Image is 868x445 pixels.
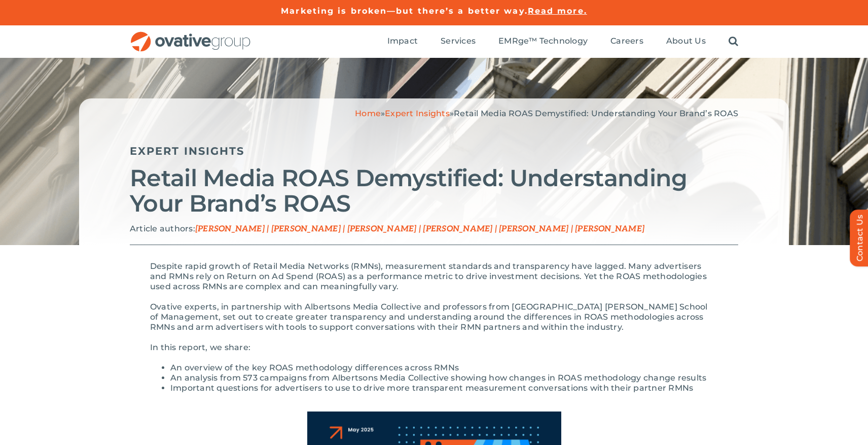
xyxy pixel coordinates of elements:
[355,109,381,118] a: Home
[666,36,706,46] span: About Us
[454,109,738,118] span: Retail Media ROAS Demystified: Understanding Your Brand’s ROAS
[387,36,418,46] span: Impact
[498,36,588,46] span: EMRge™ Technology
[441,36,476,47] a: Services
[130,165,738,216] h2: Retail Media ROAS Demystified: Understanding Your Brand’s ROAS
[130,224,738,234] p: Article authors:
[150,343,718,353] p: In this report, we share:
[385,109,450,118] a: Expert Insights
[355,109,738,118] span: » »
[528,6,587,16] a: Read more.
[441,36,476,46] span: Services
[170,373,718,383] li: An analysis from 573 campaigns from Albertsons Media Collective showing how changes in ROAS metho...
[666,36,706,47] a: About Us
[387,25,738,58] nav: Menu
[610,36,643,47] a: Careers
[130,30,251,40] a: OG_Full_horizontal_RGB
[387,36,418,47] a: Impact
[150,261,718,292] p: Despite rapid growth of Retail Media Networks (RMNs), measurement standards and transparency have...
[195,224,644,234] span: [PERSON_NAME] | [PERSON_NAME] | [PERSON_NAME] | [PERSON_NAME] | [PERSON_NAME] | [PERSON_NAME]
[498,36,588,47] a: EMRge™ Technology
[170,383,718,393] li: Important questions for advertisers to use to drive more transparent measurement conversations wi...
[281,6,528,16] a: Marketing is broken—but there’s a better way.
[150,302,718,332] p: Ovative experts, in partnership with Albertsons Media Collective and professors from [GEOGRAPHIC_...
[610,36,643,46] span: Careers
[170,363,718,373] li: An overview of the key ROAS methodology differences across RMNs
[130,145,245,157] a: Expert Insights
[729,36,738,47] a: Search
